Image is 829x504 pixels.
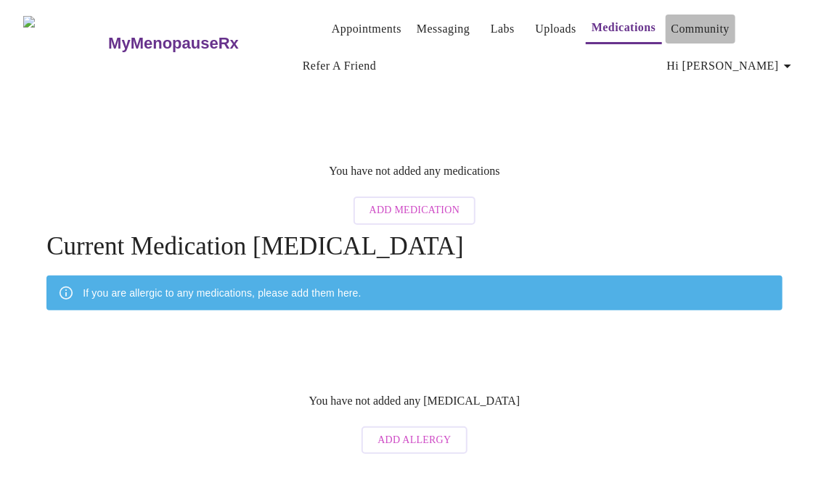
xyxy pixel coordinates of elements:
[354,197,475,225] button: Add Medication
[362,426,467,455] button: Add Allergy
[592,17,656,38] a: Medications
[108,34,239,53] h3: MyMenopauseRx
[329,165,499,178] p: You have not added any medications
[586,13,662,44] button: Medications
[332,19,401,39] a: Appointments
[377,431,451,450] span: Add Allergy
[309,394,520,408] p: You have not added any [MEDICAL_DATA]
[83,280,361,306] div: If you are allergic to any medications, please add them here.
[491,19,515,39] a: Labs
[529,15,582,44] button: Uploads
[297,51,383,80] button: Refer a Friend
[671,19,730,39] a: Community
[417,19,470,39] a: Messaging
[46,232,782,261] h4: Current Medication [MEDICAL_DATA]
[667,56,796,76] span: Hi [PERSON_NAME]
[23,16,107,70] img: MyMenopauseRx Logo
[661,51,802,80] button: Hi [PERSON_NAME]
[326,15,407,44] button: Appointments
[535,19,576,39] a: Uploads
[666,15,736,44] button: Community
[479,15,526,44] button: Labs
[411,15,475,44] button: Messaging
[369,202,460,220] span: Add Medication
[303,56,377,76] a: Refer a Friend
[107,18,297,69] a: MyMenopauseRx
